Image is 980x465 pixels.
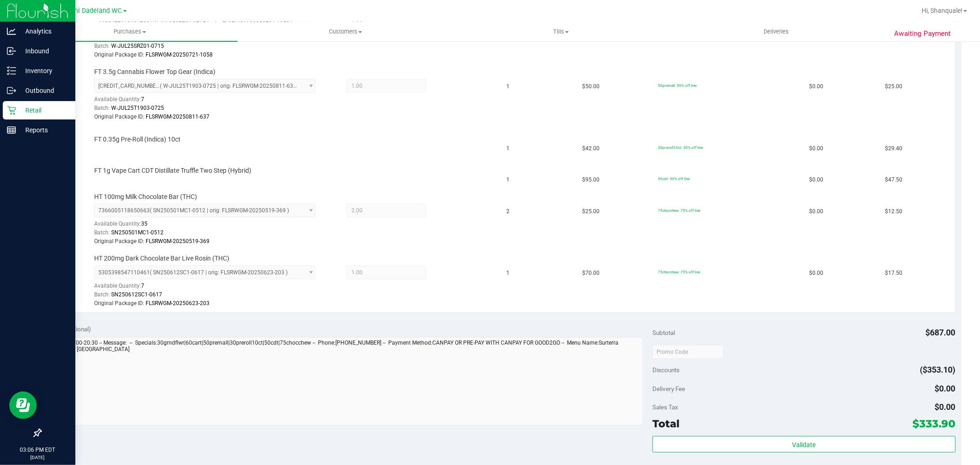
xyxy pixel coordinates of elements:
[94,135,181,144] span: FT 0.35g Pre-Roll (Indica) 10ct
[7,106,16,115] inline-svg: Retail
[238,28,453,36] span: Customers
[652,403,678,411] span: Sales Tax
[94,279,327,297] div: Available Quantity:
[94,51,144,58] span: Original Package ID:
[16,65,71,76] p: Inventory
[146,113,210,120] span: FLSRWGM-20250811-637
[141,96,144,102] span: 7
[111,291,162,298] span: SN250612SC1-0617
[146,300,210,306] span: FLSRWGM-20250623-203
[652,417,680,430] span: Total
[94,193,197,201] span: HT 100mg Milk Chocolate Bar (THC)
[4,454,71,461] p: [DATE]
[913,417,956,430] span: $333.90
[94,291,110,298] span: Batch:
[652,362,680,378] span: Discounts
[16,85,71,96] p: Outbound
[507,269,510,278] span: 1
[7,66,16,75] inline-svg: Inventory
[751,28,801,36] span: Deliveries
[141,221,147,227] span: 35
[652,436,955,453] button: Validate
[111,105,164,111] span: W-JUL25T1903-0725
[94,238,144,244] span: Original Package ID:
[809,269,823,278] span: $0.00
[809,144,823,153] span: $0.00
[809,176,823,184] span: $0.00
[94,254,229,263] span: HT 200mg Dark Chocolate Bar Live Rosin (THC)
[453,22,668,41] a: Tills
[61,7,122,15] span: Miami Dadeland WC
[16,26,71,37] p: Analytics
[7,86,16,95] inline-svg: Outbound
[885,269,902,278] span: $17.50
[507,176,510,184] span: 1
[652,345,724,359] input: Promo Code
[507,207,510,216] span: 2
[9,391,37,419] iframe: Resource center
[920,365,956,374] span: ($353.10)
[7,125,16,135] inline-svg: Reports
[658,208,700,213] span: 75chocchew: 75% off line
[94,93,327,111] div: Available Quantity:
[885,144,902,153] span: $29.40
[146,238,210,244] span: FLSRWGM-20250519-369
[22,22,238,41] a: Purchases
[658,176,690,181] span: 50cdt: 50% off line
[111,43,164,49] span: W-JUL25SRZ01-0715
[94,217,327,235] div: Available Quantity:
[935,384,956,393] span: $0.00
[885,176,902,184] span: $47.50
[16,105,71,116] p: Retail
[922,7,963,14] span: Hi, Shanquale!
[94,68,215,76] span: FT 3.5g Cannabis Flower Top Gear (Indica)
[652,385,685,392] span: Delivery Fee
[94,166,251,175] span: FT 1g Vape Cart CDT Distillate Truffle Two Step (Hybrid)
[668,22,884,41] a: Deliveries
[809,207,823,216] span: $0.00
[894,28,951,39] span: Awaiting Payment
[507,82,510,91] span: 1
[4,446,71,454] p: 03:06 PM EDT
[94,43,110,49] span: Batch:
[885,207,902,216] span: $12.50
[582,207,600,216] span: $25.00
[94,105,110,111] span: Batch:
[582,82,600,91] span: $50.00
[582,144,600,153] span: $42.00
[652,329,675,336] span: Subtotal
[16,125,71,136] p: Reports
[94,300,144,306] span: Original Package ID:
[16,45,71,57] p: Inbound
[885,82,902,91] span: $25.00
[792,441,816,448] span: Validate
[658,83,697,88] span: 50premall: 50% off line
[94,113,144,120] span: Original Package ID:
[22,28,238,36] span: Purchases
[146,51,213,58] span: FLSRWGM-20250721-1058
[658,145,703,150] span: 30preroll10ct: 30% off line
[582,176,600,184] span: $95.00
[238,22,453,41] a: Customers
[94,229,110,236] span: Batch:
[809,82,823,91] span: $0.00
[926,328,956,337] span: $687.00
[141,283,144,289] span: 7
[453,28,668,36] span: Tills
[507,144,510,153] span: 1
[658,270,700,274] span: 75chocchew: 75% off line
[7,27,16,36] inline-svg: Analytics
[935,402,956,412] span: $0.00
[111,229,164,236] span: SN250501MC1-0512
[7,46,16,56] inline-svg: Inbound
[582,269,600,278] span: $70.00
